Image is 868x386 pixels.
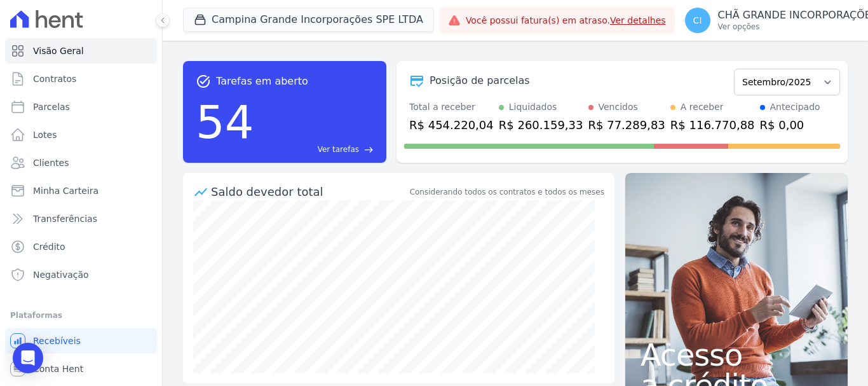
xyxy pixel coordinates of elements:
[33,45,84,57] span: Visão Geral
[5,234,157,259] a: Crédito
[760,116,820,134] div: R$ 0,00
[499,116,583,134] div: R$ 260.159,33
[183,8,434,32] button: Campina Grande Incorporações SPE LTDA
[33,184,98,197] span: Minha Carteira
[13,343,43,373] div: Open Intercom Messenger
[5,150,157,176] a: Clientes
[5,38,157,64] a: Visão Geral
[259,144,374,155] a: Ver tarefas east
[509,100,557,114] div: Liquidados
[196,74,211,89] span: task_alt
[10,308,152,323] div: Plataformas
[410,186,604,198] div: Considerando todos os contratos e todos os meses
[364,145,374,155] span: east
[211,183,407,200] div: Saldo devedor total
[599,100,638,114] div: Vencidos
[33,100,70,113] span: Parcelas
[5,178,157,203] a: Minha Carteira
[196,89,254,155] div: 54
[216,74,308,89] span: Tarefas em aberto
[33,268,89,281] span: Negativação
[33,362,83,375] span: Conta Hent
[409,100,494,114] div: Total a receber
[5,94,157,120] a: Parcelas
[33,156,69,169] span: Clientes
[33,72,76,85] span: Contratos
[409,116,494,134] div: R$ 454.220,04
[430,73,530,88] div: Posição de parcelas
[770,100,820,114] div: Antecipado
[670,116,755,134] div: R$ 116.770,88
[33,128,57,141] span: Lotes
[5,328,157,354] a: Recebíveis
[5,122,157,148] a: Lotes
[641,340,832,370] span: Acesso
[5,262,157,287] a: Negativação
[5,206,157,231] a: Transferências
[466,14,666,27] span: Você possui fatura(s) em atraso.
[33,334,81,347] span: Recebíveis
[318,144,359,155] span: Ver tarefas
[693,16,702,25] span: CI
[5,66,157,92] a: Contratos
[681,100,724,114] div: A receber
[33,240,65,253] span: Crédito
[5,356,157,382] a: Conta Hent
[610,15,666,25] a: Ver detalhes
[588,116,665,134] div: R$ 77.289,83
[33,212,97,225] span: Transferências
